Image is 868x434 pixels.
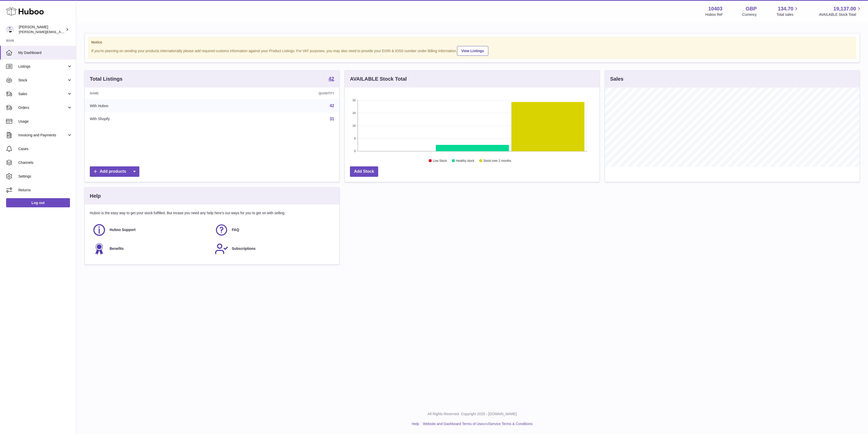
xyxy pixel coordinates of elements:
span: Orders [18,105,67,110]
a: Benefits [92,242,210,256]
a: View Listings [457,46,488,56]
th: Name [85,88,222,99]
th: Quantity [222,88,339,99]
a: Add Stock [350,166,378,177]
a: 42 [330,104,334,108]
a: 31 [330,117,334,121]
span: Usage [18,119,72,124]
span: 134.70 [778,5,793,12]
span: Cases [18,147,72,151]
strong: GBP [746,5,757,12]
div: Huboo Ref [705,12,723,17]
strong: 10403 [708,5,723,12]
text: 16 [352,124,356,127]
a: 134.70 Total sales [776,5,799,17]
span: My Dashboard [18,50,72,55]
div: [PERSON_NAME] [19,25,65,34]
text: Healthy stock [456,159,475,163]
span: Settings [18,174,72,179]
span: Invoicing and Payments [18,133,67,138]
span: Benefits [110,246,124,251]
span: Sales [18,92,67,96]
a: 19,137.00 AVAILABLE Stock Total [819,5,862,17]
p: Huboo is the easy way to get your stock fulfilled. But incase you need any help here's our ways f... [90,211,334,215]
img: keval@makerscabinet.com [6,26,14,33]
text: 8 [354,137,356,140]
h3: Help [90,193,101,199]
a: Help [412,422,419,426]
a: Huboo Support [92,223,210,237]
span: Total sales [776,12,799,17]
span: Huboo Support [110,227,136,232]
a: FAQ [215,223,332,237]
span: 19,137.00 [833,5,856,12]
span: Channels [18,160,72,165]
span: Listings [18,64,67,69]
div: If you're planning on sending your products internationally please add required customs informati... [91,45,853,56]
span: Subscriptions [232,246,256,251]
a: Website and Dashboard Terms of Use [423,422,483,426]
span: Returns [18,188,72,193]
h3: AVAILABLE Stock Total [350,76,407,82]
span: AVAILABLE Stock Total [819,12,862,17]
text: Stock over 2 months [483,159,511,163]
span: FAQ [232,227,239,232]
text: 32 [352,99,356,102]
h3: Total Listings [90,76,123,82]
a: Add products [90,166,139,177]
span: Stock [18,78,67,83]
td: With Shopify [85,112,222,126]
a: 42 [329,76,334,82]
p: All Rights Reserved. Copyright 2025 - [DOMAIN_NAME] [80,412,864,416]
text: 24 [352,111,356,114]
li: and [421,422,533,426]
td: With Huboo [85,99,222,112]
div: Currency [742,12,757,17]
span: [PERSON_NAME][EMAIL_ADDRESS][DOMAIN_NAME] [19,30,102,34]
strong: Notice [91,40,853,45]
a: Subscriptions [215,242,332,256]
a: Log out [6,198,70,207]
h3: Sales [610,76,623,82]
strong: 42 [329,76,334,81]
a: Service Terms & Conditions [489,422,533,426]
text: 0 [354,150,356,153]
text: Low Stock [433,159,447,163]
